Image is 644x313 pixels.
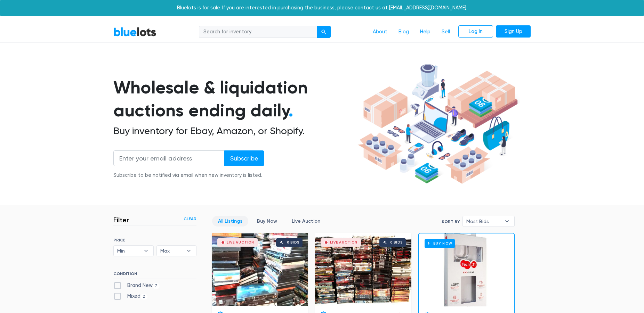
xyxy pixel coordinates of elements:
a: Log In [458,25,493,38]
h1: Wholesale & liquidation auctions ending daily [113,76,355,122]
span: 2 [140,294,147,299]
a: Sell [436,25,456,39]
span: . [289,100,293,121]
a: Buy Now [419,233,514,306]
a: Clear [184,216,196,222]
h6: Buy Now [425,239,455,248]
a: Live Auction 0 bids [315,233,411,306]
a: Blog [393,25,414,39]
span: Max [160,246,183,256]
span: 7 [153,283,160,289]
div: 0 bids [390,241,403,244]
input: Enter your email address [113,150,225,166]
label: Mixed [113,293,147,300]
div: Live Auction [227,241,254,244]
h6: CONDITION [113,271,196,279]
b: ▾ [500,216,514,226]
a: BlueLots [113,27,156,37]
h6: PRICE [113,238,196,242]
div: 0 bids [287,241,299,244]
div: Live Auction [330,241,357,244]
a: Help [414,25,436,39]
img: hero-ee84e7d0318cb26816c560f6b4441b76977f77a177738b4e94f68c95b2b83dbb.png [355,61,520,187]
div: Subscribe to be notified via email when new inventory is listed. [113,172,264,179]
h2: Buy inventory for Ebay, Amazon, or Shopify. [113,125,355,137]
a: Sign Up [496,25,531,38]
a: All Listings [212,216,248,226]
a: Buy Now [251,216,283,226]
span: Min [117,246,140,256]
span: Most Bids [466,216,501,226]
input: Search for inventory [199,26,317,38]
label: Brand New [113,282,160,289]
h3: Filter [113,216,129,224]
a: Live Auction [286,216,326,226]
a: Live Auction 0 bids [212,233,308,306]
b: ▾ [182,246,196,256]
label: Sort By [442,219,460,225]
b: ▾ [139,246,153,256]
a: About [367,25,393,39]
input: Subscribe [224,150,264,166]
